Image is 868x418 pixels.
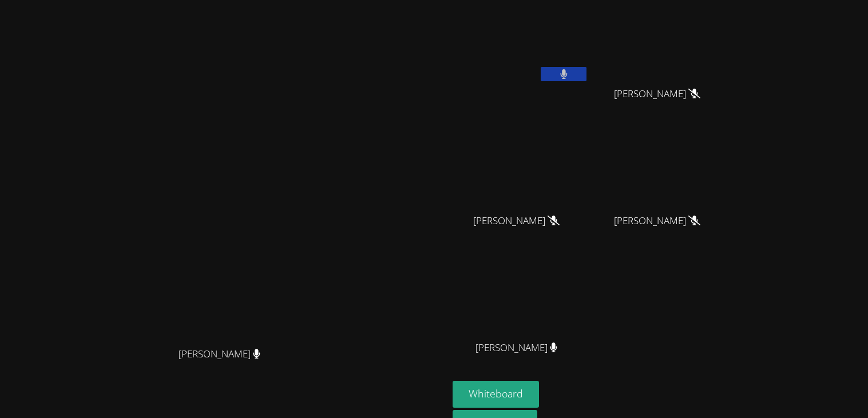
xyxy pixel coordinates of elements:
[475,340,557,356] span: [PERSON_NAME]
[179,346,260,363] span: [PERSON_NAME]
[614,213,700,229] span: [PERSON_NAME]
[473,213,560,229] span: [PERSON_NAME]
[453,381,539,408] button: Whiteboard
[614,86,700,102] span: [PERSON_NAME]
